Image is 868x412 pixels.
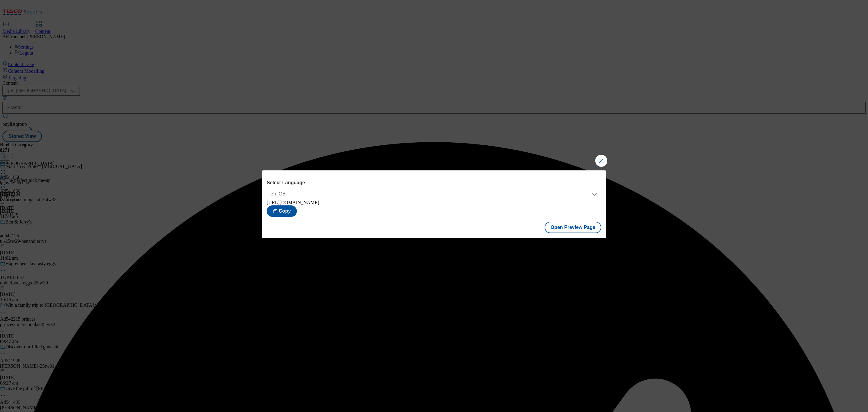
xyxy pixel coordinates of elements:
[545,222,602,233] button: Open Preview Page
[262,170,606,238] div: Modal
[267,205,297,217] button: Copy
[267,200,601,205] div: [URL][DOMAIN_NAME]
[595,155,607,167] button: Close Modal
[267,180,601,185] label: Select Language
